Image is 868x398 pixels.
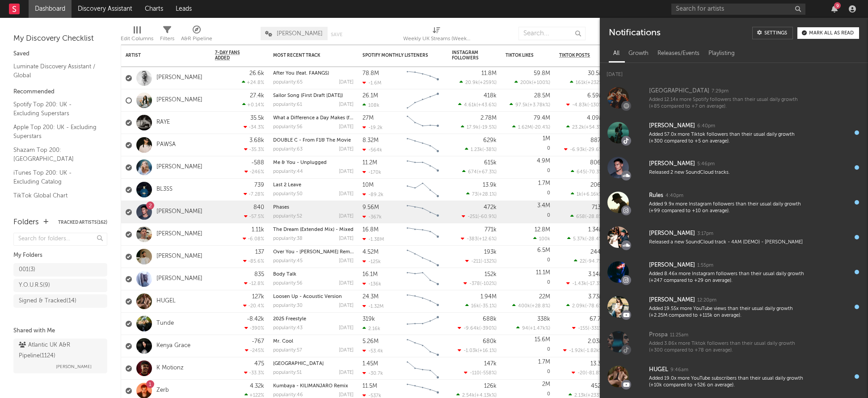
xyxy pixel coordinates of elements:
a: [GEOGRAPHIC_DATA] [273,361,324,366]
div: A&R Pipeline [181,22,212,48]
div: Edit Columns [121,22,153,48]
div: ( ) [465,258,497,264]
a: [PERSON_NAME] [156,275,202,283]
div: 4.09M [587,115,604,121]
span: -4.83k [572,103,587,108]
div: popularity: 61 [273,102,302,107]
div: Added 9.9x more Instagram followers than their usual daily growth (+99 compared to +10 on average). [649,201,806,215]
span: +3.78k % [529,103,549,108]
div: My Discovery Checklist [13,34,107,44]
div: 4.52M [362,249,379,255]
div: 840 [253,205,264,210]
div: 835 [254,272,264,277]
div: 108k [362,102,379,108]
span: -132 % [482,259,495,264]
div: popularity: 44 [273,169,303,174]
span: +54.3 % [586,125,603,130]
a: DOUBLE C - From F1® The Movie [273,138,351,143]
div: -57.5 % [244,214,264,219]
a: After You (feat. FAANGS) [273,71,329,76]
div: popularity: 56 [273,125,303,130]
a: Settings [752,27,793,39]
div: popularity: 38 [273,236,303,241]
div: 1.11k [252,227,264,233]
span: +100 % [533,80,549,85]
a: [PERSON_NAME] [156,208,202,216]
div: 12.8M [535,227,550,233]
div: 10M [362,182,374,188]
input: Search... [518,27,586,40]
div: 3.68k [249,138,264,143]
div: 0 [506,268,550,290]
div: [DATE] [339,169,354,174]
div: ( ) [570,80,604,85]
div: [DATE] [339,192,354,197]
a: [PERSON_NAME] [156,74,202,82]
svg: Chart title [403,201,443,223]
div: The Dream (Extended Mix) - Mixed [273,227,354,232]
a: 2025 Freestyle [273,317,306,322]
div: [PERSON_NAME] [649,228,695,239]
a: Me & You - Unplugged [273,160,327,165]
a: [PERSON_NAME]5:46pmReleased 2 new SoundCloud tracks. [600,150,868,185]
input: Search for artists [671,4,805,15]
a: Over You - [PERSON_NAME] Remix [273,250,354,255]
span: -38 % [484,147,495,152]
div: 8.32M [362,138,379,143]
div: 13.9k [483,182,497,188]
a: Phases [273,205,289,210]
div: ( ) [462,169,497,175]
div: 26.1M [362,93,378,99]
span: -251 [468,214,477,219]
span: 658 [576,214,585,219]
div: Sailor Song (First Draft 4.29.24) [273,93,354,98]
div: -89.2k [362,192,383,197]
span: [PERSON_NAME] [56,361,92,372]
div: 9.56M [362,205,379,210]
div: 16.1M [362,272,378,277]
div: 79.4M [534,115,550,121]
div: ( ) [461,124,497,130]
div: 0 [506,179,550,201]
span: 1.23k [471,147,482,152]
a: Y.O.U.R.S(9) [13,279,107,292]
span: 100k [539,237,550,242]
div: 739 [254,182,264,188]
div: 11.8M [481,71,497,76]
div: TikTok Likes [506,53,537,58]
div: [DATE] [339,236,354,241]
span: -94.7 % [586,259,603,264]
div: ( ) [567,236,604,242]
button: Mark all as read [797,27,859,39]
div: +24.8 % [242,80,264,85]
a: What a Difference a Day Makes (from the Netflix Limited Series "Black Rabbit") [273,116,453,121]
a: Kenya Grace [156,342,190,350]
span: +259 % [480,80,495,85]
button: 9 [831,5,838,13]
div: Weekly UK Streams (Weekly UK Streams) [403,22,470,48]
span: -70.3 % [587,170,603,175]
div: 629k [483,138,497,143]
svg: Chart title [403,89,443,112]
a: Sailor Song (First Draft [DATE]) [273,93,343,98]
div: 806k [590,160,604,166]
span: 97.5k [515,103,528,108]
div: Notifications [609,27,660,39]
div: 3.4M [537,203,550,209]
span: +28.1 % [479,192,495,197]
div: 9 [834,2,841,9]
div: 0 [506,134,550,156]
a: Shazam Top 200: [GEOGRAPHIC_DATA] [13,145,98,163]
svg: Chart title [403,246,443,268]
div: 30.5M [588,71,604,76]
div: [DATE] [339,102,354,107]
div: 1.34M [588,227,604,233]
div: popularity: 56 [273,281,303,286]
div: 3.14M [588,272,604,277]
div: Filters [160,34,174,44]
div: Atlantic UK A&R Pipeline ( 1124 ) [19,340,100,361]
div: 615k [484,160,497,166]
div: ( ) [461,236,497,242]
div: 26.6k [249,71,264,76]
div: Artist [126,53,193,58]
